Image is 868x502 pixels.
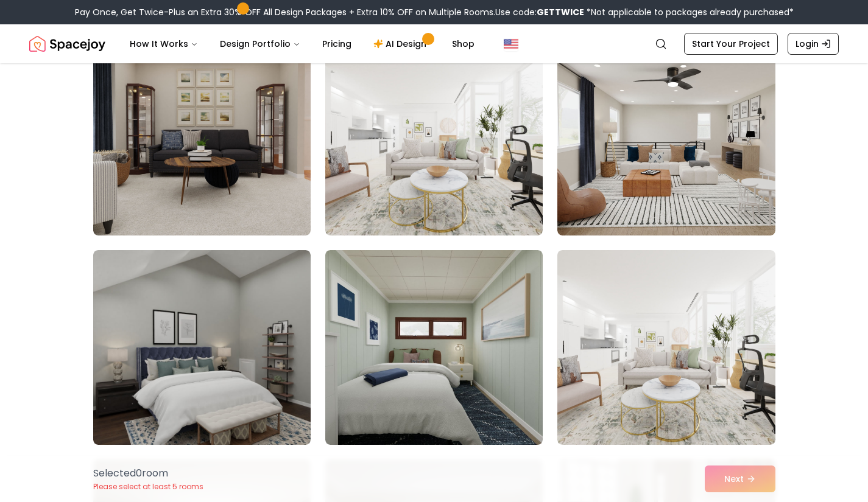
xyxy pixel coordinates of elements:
img: Spacejoy Logo [29,32,105,56]
b: GETTWICE [537,6,584,18]
button: Design Portfolio [210,32,310,56]
nav: Global [29,24,839,63]
img: United States [504,37,518,51]
img: Room room-63 [557,41,775,235]
a: AI Design [364,32,440,56]
nav: Main [120,32,484,56]
a: Pricing [312,32,361,56]
img: Room room-65 [325,250,543,445]
a: Login [788,33,839,55]
p: Please select at least 5 rooms [93,482,203,492]
a: Spacejoy [29,32,105,56]
p: Selected 0 room [93,466,203,481]
img: Room room-66 [557,250,775,445]
img: Room room-62 [325,41,543,235]
div: Pay Once, Get Twice-Plus an Extra 30% OFF All Design Packages + Extra 10% OFF on Multiple Rooms. [75,6,794,18]
a: Start Your Project [684,33,778,55]
img: Room room-61 [93,41,311,235]
a: Shop [442,32,484,56]
button: How It Works [120,32,208,56]
img: Room room-64 [93,250,311,445]
span: *Not applicable to packages already purchased* [584,6,794,18]
span: Use code: [495,6,584,18]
